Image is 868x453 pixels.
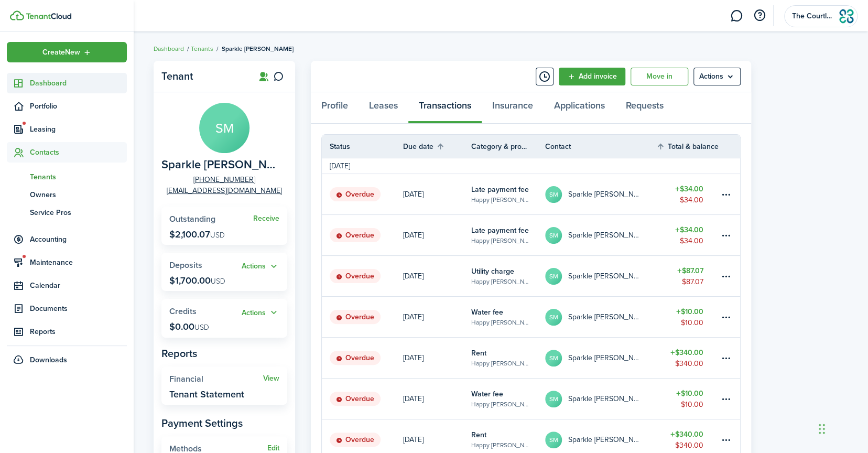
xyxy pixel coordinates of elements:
[403,140,471,153] th: Sort
[471,236,529,245] table-subtitle: Happy [PERSON_NAME], Unit 102
[675,358,703,369] table-amount-description: $340.00
[311,92,359,124] a: Profile
[30,147,127,158] span: Contacts
[10,10,24,20] img: TenantCloud
[670,347,703,358] table-amount-title: $340.00
[30,234,127,245] span: Accounting
[210,230,225,241] span: USD
[7,203,127,221] a: Service Pros
[169,305,197,317] span: Credits
[199,103,249,153] avatar-text: SM
[403,352,424,363] p: [DATE]
[7,321,127,342] a: Reports
[751,7,768,25] button: Open resource center
[471,379,545,419] a: Water feeHappy [PERSON_NAME], Unit 102
[545,432,562,448] avatar-text: SM
[242,307,279,319] button: Actions
[30,326,127,337] span: Reports
[30,189,127,200] span: Owners
[242,307,279,319] button: Open menu
[545,141,656,152] th: Contact
[656,379,719,419] a: $10.00$10.00
[675,184,703,195] table-amount-title: $34.00
[263,374,279,383] a: View
[471,174,545,214] a: Late payment feeHappy [PERSON_NAME], Unit 102
[816,403,868,453] iframe: Chat Widget
[471,277,529,286] table-subtitle: Happy [PERSON_NAME], Unit 102
[167,185,282,196] a: [EMAIL_ADDRESS][DOMAIN_NAME]
[330,228,381,243] status: Overdue
[545,268,562,285] avatar-text: SM
[322,160,358,171] td: [DATE]
[330,392,381,406] status: Overdue
[675,440,703,451] table-amount-description: $340.00
[471,389,503,400] table-info-title: Water fee
[403,311,424,322] p: [DATE]
[482,92,544,124] a: Insurance
[681,399,703,410] table-amount-description: $10.00
[568,395,641,403] table-profile-info-text: Sparkle [PERSON_NAME]
[403,215,471,255] a: [DATE]
[682,276,703,287] table-amount-description: $87.07
[680,195,703,206] table-amount-description: $34.00
[471,141,545,152] th: Category & property
[471,266,514,277] table-info-title: Utility charge
[545,391,562,407] avatar-text: SM
[631,68,688,85] a: Move in
[403,393,424,404] p: [DATE]
[471,429,486,440] table-info-title: Rent
[330,310,381,325] status: Overdue
[471,307,503,318] table-info-title: Water fee
[656,174,719,214] a: $34.00$34.00
[675,224,703,235] table-amount-title: $34.00
[169,321,209,332] p: $0.00
[471,440,529,450] table-subtitle: Happy [PERSON_NAME], Unit 102
[680,235,703,246] table-amount-description: $34.00
[545,297,656,337] a: SMSparkle [PERSON_NAME]
[403,434,424,445] p: [DATE]
[545,227,562,244] avatar-text: SM
[169,275,225,286] p: $1,700.00
[30,124,127,135] span: Leasing
[169,213,215,225] span: Outstanding
[471,297,545,337] a: Water feeHappy [PERSON_NAME], Unit 102
[222,44,294,53] span: Sparkle [PERSON_NAME]
[253,214,279,223] a: Receive
[242,261,279,273] button: Open menu
[322,215,403,255] a: Overdue
[154,44,184,53] a: Dashboard
[545,309,562,326] avatar-text: SM
[677,265,703,276] table-amount-title: $87.07
[403,189,424,200] p: [DATE]
[670,429,703,440] table-amount-title: $340.00
[819,413,825,445] div: Drag
[545,215,656,255] a: SMSparkle [PERSON_NAME]
[191,44,213,53] a: Tenants
[693,68,741,85] button: Open menu
[568,313,641,321] table-profile-info-text: Sparkle [PERSON_NAME]
[681,317,703,328] table-amount-description: $10.00
[193,174,255,185] a: [PHONE_NUMBER]
[403,230,424,241] p: [DATE]
[7,168,127,186] a: Tenants
[322,256,403,296] a: Overdue
[656,140,719,153] th: Sort
[161,415,287,431] panel-main-subtitle: Payment Settings
[211,276,225,287] span: USD
[471,359,529,368] table-subtitle: Happy [PERSON_NAME], Unit 102
[403,379,471,419] a: [DATE]
[792,13,834,20] span: The Courtland Group
[330,269,381,284] status: Overdue
[536,68,554,85] button: Timeline
[545,338,656,378] a: SMSparkle [PERSON_NAME]
[30,257,127,268] span: Maintenance
[545,186,562,203] avatar-text: SM
[471,338,545,378] a: RentHappy [PERSON_NAME], Unit 102
[194,322,209,333] span: USD
[676,388,703,399] table-amount-title: $10.00
[330,187,381,202] status: Overdue
[161,158,282,171] span: Sparkle Montgomery
[7,73,127,93] a: Dashboard
[403,174,471,214] a: [DATE]
[471,225,529,236] table-info-title: Late payment fee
